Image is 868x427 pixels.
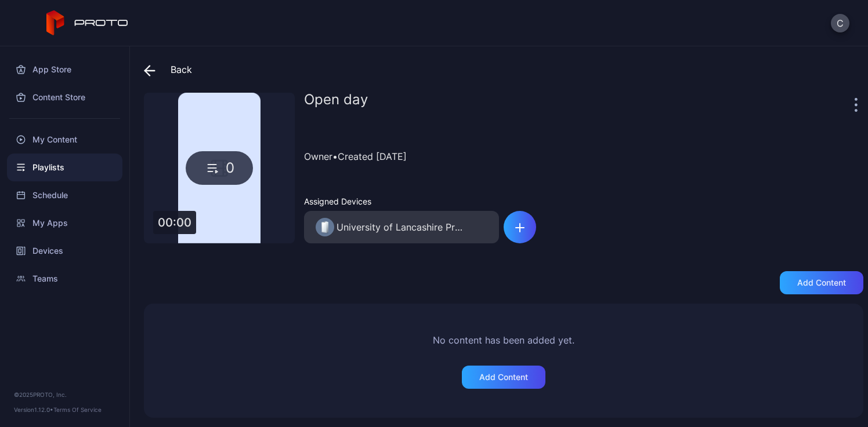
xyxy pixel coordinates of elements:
div: Open day [304,93,852,116]
a: Playlists [7,154,122,181]
a: Content Store [7,83,122,111]
div: Assigned Devices [304,196,499,206]
a: App Store [7,56,122,83]
div: Add Content [479,373,528,382]
div: Owner • Created [DATE] [304,130,863,183]
button: C [831,14,849,32]
a: My Content [7,126,122,154]
a: Teams [7,265,122,293]
a: Terms Of Service [53,406,102,413]
div: University of Lancashire Proto Luma [337,220,467,234]
div: 0 [186,151,253,185]
button: Add Content [462,366,545,389]
div: © 2025 PROTO, Inc. [14,390,115,399]
div: Back [144,56,192,83]
a: My Apps [7,209,122,237]
button: Add content [780,271,863,294]
a: Schedule [7,181,122,209]
div: Add content [797,278,846,287]
span: Version 1.12.0 • [14,406,53,413]
h2: No content has been added yet. [433,333,574,347]
a: Devices [7,237,122,265]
